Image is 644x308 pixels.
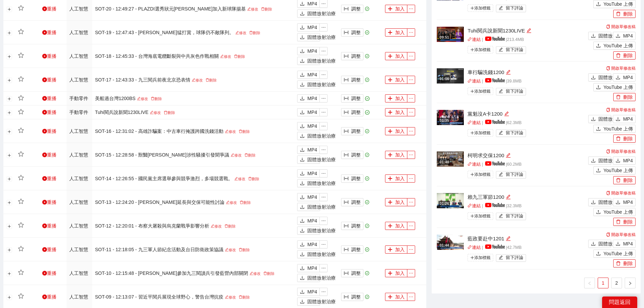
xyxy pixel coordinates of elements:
[596,2,601,7] span: 上傳
[407,76,415,84] button: 省略
[47,110,56,115] font: 重播
[388,110,392,115] span: 加
[300,35,305,40] span: 下載
[42,96,47,101] span: 遊戲圈
[437,27,464,42] img: a7187ff5-5786-48b8-9faf-128ab12dad22.jpg
[593,125,636,133] button: 上傳YouTube 上傳
[506,172,523,177] font: 留下評論
[395,53,405,59] font: 加入
[496,46,526,54] button: 編輯留下評論
[385,151,407,159] button: 加加入
[598,116,627,122] font: 固體放射治療
[7,129,12,134] button: 展開行
[341,151,363,159] button: 列寬調整
[613,115,636,123] button: 下載MP4
[320,25,327,30] span: 省略
[388,176,392,182] span: 加
[220,54,224,58] span: 編輯
[300,134,305,139] span: 下載
[300,157,305,163] span: 下載
[613,176,636,184] button: 刪除刪除
[7,77,12,83] button: 展開行
[344,176,349,182] span: 列寬
[468,162,472,166] span: 關聯
[300,110,305,115] span: 下載
[154,97,162,101] font: 刪除
[248,153,256,157] font: 刪除
[47,128,56,134] font: 重播
[224,54,231,58] font: 修改
[344,96,349,101] span: 列寬
[242,129,250,134] font: 刪除
[351,110,361,115] font: 調整
[506,89,523,94] font: 留下評論
[496,171,526,179] button: 編輯留下評論
[253,31,260,35] font: 刪除
[297,146,320,154] button: 下載MP4
[407,174,415,183] button: 省略
[499,6,503,11] span: 編輯
[439,160,449,164] font: 01:40
[596,85,601,90] span: 上傳
[407,6,415,11] span: 省略
[300,49,305,54] span: 下載
[320,147,327,152] span: 省略
[439,35,449,39] font: 09:51
[320,124,327,128] span: 省略
[616,117,620,122] span: 下載
[297,9,320,18] button: 下載固體放射治療
[351,128,361,134] font: 調整
[300,82,305,88] span: 下載
[307,11,336,16] font: 固體放射治療
[616,136,621,142] span: 刪除
[235,31,239,34] span: 編輯
[7,152,12,158] button: 展開行
[598,75,627,80] font: 固體放射治療
[613,10,636,18] button: 刪除刪除
[249,31,253,34] span: 刪除
[47,176,56,181] font: 重播
[351,152,361,158] font: 調整
[300,25,305,30] span: 下載
[385,5,407,13] button: 加加入
[407,54,415,58] span: 省略
[395,152,405,158] font: 加入
[307,96,317,101] font: MP4
[341,174,363,183] button: 列寬調整
[297,33,320,41] button: 下載固體放射治療
[472,162,481,167] font: 連結
[47,152,56,158] font: 重播
[385,174,407,183] button: 加加入
[407,152,415,157] span: 省略
[407,96,415,101] span: 省略
[47,6,56,11] font: 重播
[297,71,320,79] button: 下載MP4
[42,77,47,82] span: 遊戲圈
[395,30,405,35] font: 加入
[623,94,633,100] font: 刪除
[141,97,148,101] font: 修改
[307,1,317,6] font: MP4
[297,57,320,65] button: 下載固體放射治療
[468,79,481,84] a: 關聯連結
[496,88,526,95] button: 編輯留下評論
[344,30,349,35] span: 列寬
[499,131,503,136] span: 編輯
[407,129,415,134] span: 省略
[42,176,47,181] span: 遊戲圈
[395,110,405,115] font: 加入
[300,171,305,176] span: 下載
[300,1,305,7] span: 下載
[320,1,327,6] span: 省略
[388,129,392,134] span: 加
[598,33,627,39] font: 固體放射治療
[468,120,481,125] a: 關聯連結
[616,158,620,164] span: 下載
[407,108,415,116] button: 省略
[623,11,633,17] font: 刪除
[351,176,361,181] font: 調整
[319,23,328,31] button: 省略
[385,28,407,37] button: 加加入
[611,108,636,112] font: 開啟草修改稿
[341,108,363,116] button: 列寬調整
